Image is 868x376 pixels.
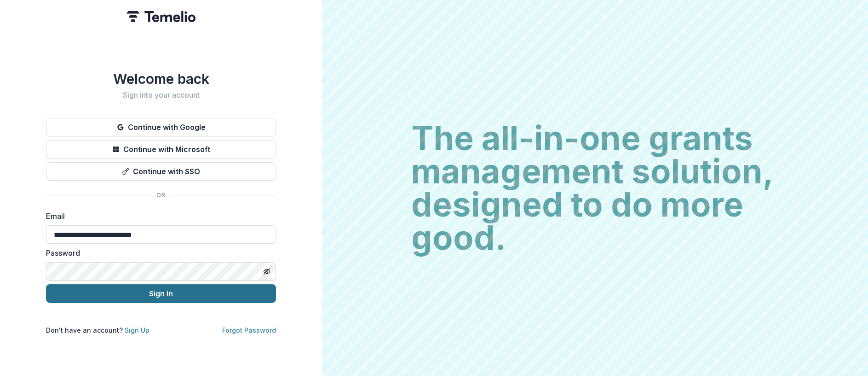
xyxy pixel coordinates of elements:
h2: Sign into your account [46,91,276,100]
button: Toggle password visibility [259,264,274,279]
button: Continue with Microsoft [46,140,276,159]
button: Continue with Google [46,118,276,136]
label: Email [46,211,270,222]
a: Forgot Password [222,326,276,334]
h1: Welcome back [46,70,276,87]
p: Don't have an account? [46,325,149,335]
img: Temelio [126,11,195,22]
label: Password [46,247,270,258]
button: Sign In [46,284,276,303]
button: Continue with SSO [46,162,276,181]
a: Sign Up [125,326,149,334]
